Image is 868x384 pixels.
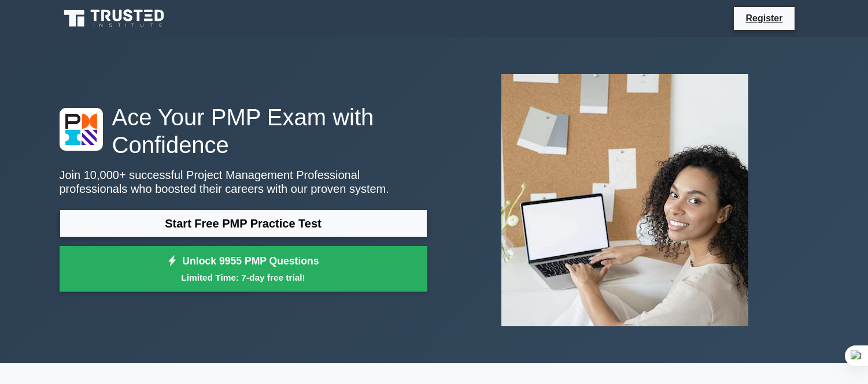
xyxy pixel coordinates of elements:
small: Limited Time: 7-day free trial! [74,271,413,284]
a: Register [738,11,789,25]
p: Join 10,000+ successful Project Management Professional professionals who boosted their careers w... [60,168,427,196]
a: Unlock 9955 PMP QuestionsLimited Time: 7-day free trial! [60,246,427,292]
h1: Ace Your PMP Exam with Confidence [60,103,427,159]
a: Start Free PMP Practice Test [60,210,427,237]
